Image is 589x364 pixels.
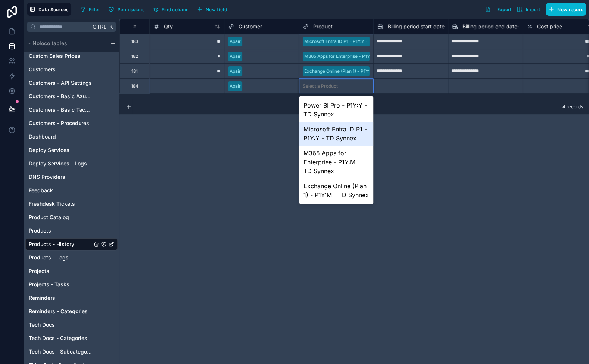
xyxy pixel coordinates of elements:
[299,146,373,178] div: M365 Apps for Enterprise - P1Y:M - TD Synnex
[388,23,445,30] span: Billing period start date
[125,24,144,29] div: #
[462,23,517,30] span: Billing period end date
[230,53,241,60] div: Apair
[131,53,138,59] div: 182
[299,178,373,202] div: Exchange Online (Plan 1) - P1Y:M - TD Synnex
[106,4,147,15] button: Permissions
[562,104,583,110] span: 4 records
[117,7,144,12] span: Permissions
[230,68,241,75] div: Apair
[164,23,173,30] span: Qty
[304,38,392,45] div: Microsoft Entra ID P1 - P1Y:Y - TD Synnex
[537,23,562,30] span: Cost price
[194,4,230,15] button: New field
[313,23,333,30] span: Product
[206,7,227,12] span: New field
[304,53,403,60] div: M365 Apps for Enterprise - P1Y:M - TD Synnex
[92,22,107,31] span: Ctrl
[239,23,262,30] span: Customer
[131,68,138,74] div: 181
[303,83,338,89] div: Select a Product
[108,24,113,29] span: K
[230,83,241,90] div: Apair
[89,7,100,12] span: Filter
[497,7,511,12] span: Export
[557,7,583,12] span: New record
[77,4,103,15] button: Filter
[150,4,191,15] button: Find column
[526,7,540,12] span: Import
[514,3,543,16] button: Import
[482,3,514,16] button: Export
[131,83,138,89] div: 184
[546,3,586,16] button: New record
[131,38,138,44] div: 183
[230,38,241,45] div: Apair
[38,7,69,12] span: Data Sources
[304,68,401,75] div: Exchange Online (Plan 1) - P1Y:M - TD Synnex
[162,7,188,12] span: Find column
[299,98,373,122] div: Power BI Pro - P1Y:Y - TD Synnex
[27,3,71,16] button: Data Sources
[543,3,586,16] a: New record
[106,4,150,15] a: Permissions
[299,122,373,146] div: Microsoft Entra ID P1 - P1Y:Y - TD Synnex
